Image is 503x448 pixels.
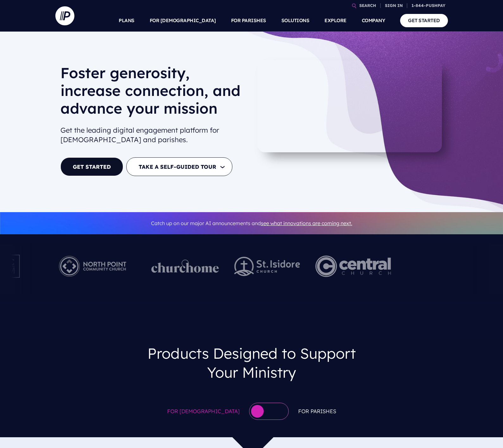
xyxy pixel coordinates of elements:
[400,14,448,27] a: GET STARTED
[60,123,247,148] h2: Get the leading digital engagement platform for [DEMOGRAPHIC_DATA] and parishes.
[150,9,216,32] a: FOR [DEMOGRAPHIC_DATA]
[151,260,219,273] img: pp_logos_1
[133,339,370,387] h3: Products Designed to Support Your Ministry
[406,249,501,284] img: pp_logos_3
[126,157,232,176] button: TAKE A SELF-GUIDED TOUR
[298,407,336,416] span: For Parishes
[119,9,135,32] a: PLANS
[261,220,352,226] a: see what innovations are coming next.
[60,216,443,230] p: Catch up on our major AI announcements and
[281,9,310,32] a: SOLUTIONS
[315,249,391,284] img: Central Church Henderson NV
[49,249,136,284] img: Pushpay_Logo__NorthPoint
[362,9,385,32] a: COMPANY
[60,64,247,122] h1: Foster generosity, increase connection, and advance your mission
[234,257,300,276] img: pp_logos_2
[231,9,266,32] a: FOR PARISHES
[60,157,123,176] a: GET STARTED
[167,407,240,416] span: For [DEMOGRAPHIC_DATA]
[324,9,347,32] a: EXPLORE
